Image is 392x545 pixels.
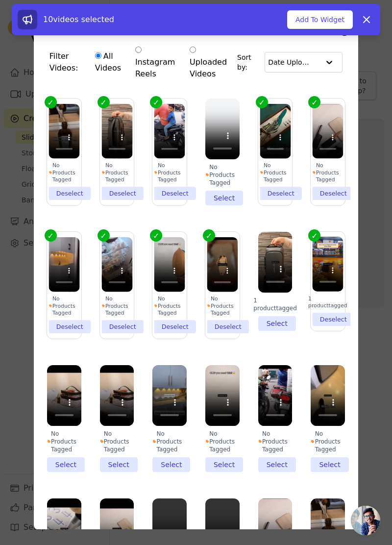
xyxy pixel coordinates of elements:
[351,506,380,535] a: Open chat
[49,39,237,85] div: Filter Videos:
[47,430,81,453] div: No Products Tagged
[205,163,240,187] div: No Products Tagged
[100,430,134,453] div: No Products Tagged
[101,296,132,317] div: No Products Tagged
[154,296,185,317] div: No Products Tagged
[101,162,132,183] div: No Products Tagged
[258,430,293,453] div: No Products Tagged
[49,296,79,317] div: No Products Tagged
[49,162,79,183] div: No Products Tagged
[205,430,240,453] div: No Products Tagged
[311,430,345,453] div: No Products Tagged
[43,15,114,24] span: 10 videos selected
[152,430,187,453] div: No Products Tagged
[95,50,122,74] label: All Videos
[258,297,293,312] div: 1 product tagged
[287,10,353,29] button: Add To Widget
[313,295,343,309] div: 1 product tagged
[189,44,232,80] label: Uploaded Videos
[260,162,291,183] div: No Products Tagged
[135,44,176,80] label: Instagram Reels
[313,162,343,183] div: No Products Tagged
[207,296,238,317] div: No Products Tagged
[237,52,343,73] div: Sort by:
[154,162,185,183] div: No Products Tagged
